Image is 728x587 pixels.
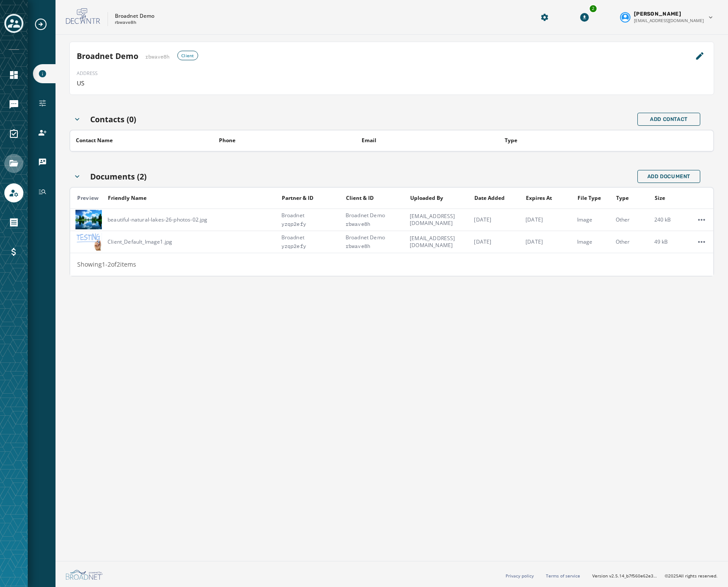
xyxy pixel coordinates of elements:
[104,191,150,205] button: Sort by [object Object]
[693,233,710,251] button: Client_Default_Image1.jpg document actions menu
[102,231,276,253] td: Client_Default_Image1.jpg
[577,238,610,245] span: image
[616,216,649,223] span: Other
[613,191,632,205] button: Sort by [object Object]
[649,209,688,231] td: 240 kB
[4,95,23,114] a: Navigate to Messaging
[520,231,572,253] td: [DATE]
[649,231,688,253] td: 49 kB
[77,260,136,268] span: Showing 1 - 2 of 2 items
[346,243,404,250] span: rbwave8h
[90,170,147,183] h4: Documents (2)
[609,573,658,579] span: v2.5.14_b7f560e62e3347fd09829e8ac9922915a95fe427
[215,134,239,147] button: Sort by [object Object]
[4,213,23,232] a: Navigate to Orders
[34,17,55,31] button: Expand sub nav menu
[637,113,700,126] button: Add Contact
[650,116,688,123] span: Add Contact
[346,221,404,228] span: rbwave8h
[665,573,718,579] span: © 2025 All rights reserved.
[522,191,555,205] button: Sort by [object Object]
[33,64,55,83] a: Navigate to Account Information
[281,234,340,241] span: Broadnet
[281,212,340,219] span: Broadnet
[693,49,707,63] button: Edit Partner Details
[278,191,317,205] button: Sort by [object Object]
[637,170,700,183] button: Add Document
[469,231,520,253] td: [DATE]
[647,173,690,180] span: Add Document
[693,211,710,228] button: beautiful-natural-lakes-26-photos-02.jpg document actions menu
[4,242,23,261] a: Navigate to Billing
[115,13,154,20] p: Broadnet Demo
[346,234,404,241] span: Broadnet Demo
[77,70,98,77] span: ADDRESS
[77,50,138,62] h4: Broadnet Demo
[577,10,592,25] button: Download Menu
[589,4,597,13] div: 2
[617,7,718,27] button: User settings
[634,17,704,24] span: [EMAIL_ADDRESS][DOMAIN_NAME]
[469,209,520,231] td: [DATE]
[33,94,55,113] a: Navigate to Configuration
[520,209,572,231] td: [DATE]
[77,195,102,202] div: Preview
[72,134,116,147] button: Sort by [object Object]
[281,243,340,250] span: yzqp2efy
[33,123,55,142] a: Navigate to Users
[346,212,404,219] span: Broadnet Demo
[634,10,681,17] span: [PERSON_NAME]
[405,209,469,231] td: [EMAIL_ADDRESS][DOMAIN_NAME]
[537,10,552,25] button: Manage global settings
[177,51,198,60] div: Client
[75,209,102,230] img: beautiful-natural-lakes-26-photos-02.jpg
[358,134,380,147] button: Sort by [object Object]
[77,79,85,88] span: US
[4,14,23,33] button: Toggle account select drawer
[616,238,649,245] span: Other
[145,53,170,60] span: rbwave8h
[501,134,521,147] button: Sort by [object Object]
[407,191,447,205] button: Sort by [object Object]
[577,216,610,223] span: image
[4,154,23,173] a: Navigate to Files
[471,191,508,205] button: Sort by [object Object]
[405,231,469,253] td: [EMAIL_ADDRESS][DOMAIN_NAME]
[343,191,377,205] button: Sort by [object Object]
[281,221,340,228] span: yzqp2efy
[33,182,55,201] a: Navigate to History
[506,573,534,579] a: Privacy policy
[102,209,276,231] td: beautiful-natural-lakes-26-photos-02.jpg
[574,191,604,205] button: Sort by [object Object]
[4,183,23,202] a: Navigate to Account
[546,573,580,579] a: Terms of service
[75,232,102,252] img: Client_Default_Image1.jpg
[4,124,23,143] a: Navigate to Surveys
[90,113,136,125] h4: Contacts (0)
[4,65,23,85] a: Navigate to Home
[115,20,136,26] p: rbwave8h
[33,153,55,172] a: Navigate to vCards
[651,191,669,205] button: Sort by [object Object]
[592,573,658,579] span: Version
